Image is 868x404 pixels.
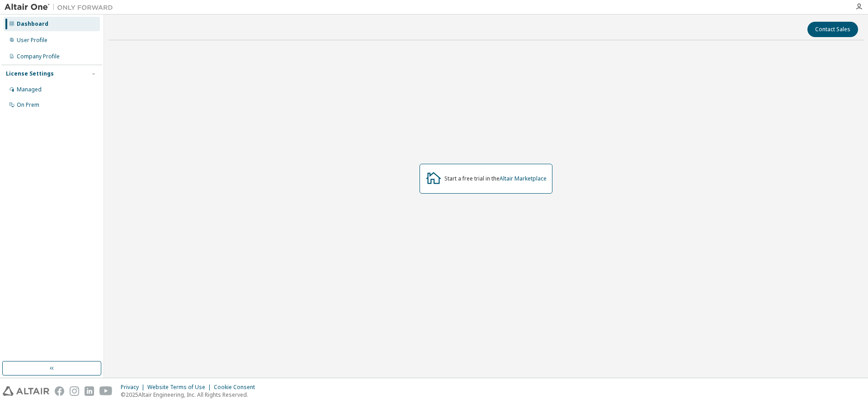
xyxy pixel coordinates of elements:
[3,386,49,396] img: altair_logo.svg
[99,386,113,396] img: youtube.svg
[444,175,547,182] div: Start a free trial in the
[121,391,260,399] p: © 2025 Altair Engineering, Inc. All Rights Reserved.
[55,386,64,396] img: facebook.svg
[6,70,54,77] div: License Settings
[121,384,147,391] div: Privacy
[17,53,60,60] div: Company Profile
[17,20,48,28] div: Dashboard
[17,101,39,109] div: On Prem
[500,175,547,182] a: Altair Marketplace
[807,22,858,37] button: Contact Sales
[70,386,79,396] img: instagram.svg
[85,386,94,396] img: linkedin.svg
[214,384,260,391] div: Cookie Consent
[147,384,214,391] div: Website Terms of Use
[5,3,118,12] img: Altair One
[17,37,47,44] div: User Profile
[17,86,42,93] div: Managed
